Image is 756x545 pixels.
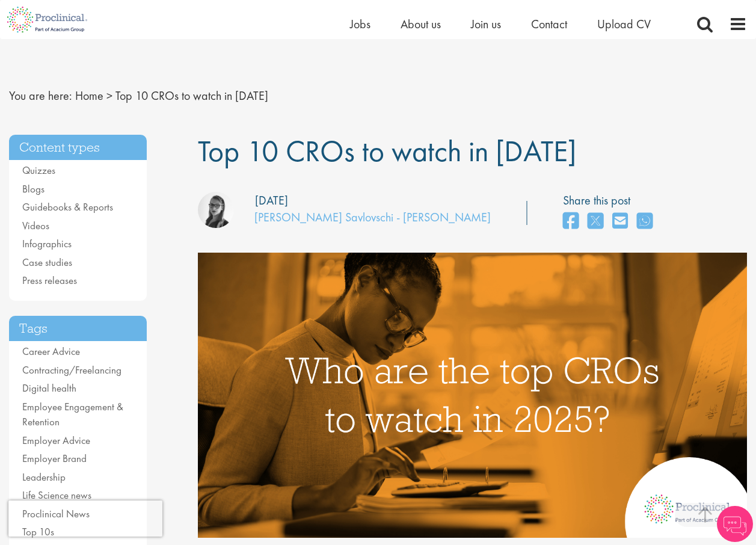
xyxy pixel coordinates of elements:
img: Top 10 CROs 2025| Proclinical [198,253,747,538]
img: Theodora Savlovschi - Wicks [198,192,234,228]
iframe: reCAPTCHA [8,500,162,537]
a: share on facebook [563,209,579,235]
a: Employer Advice [22,434,90,447]
a: share on whats app [637,209,653,235]
label: Share this post [563,192,659,209]
a: Join us [471,16,501,32]
a: Jobs [350,16,370,32]
img: Chatbot [717,506,753,542]
a: About us [401,16,441,32]
a: Career Advice [22,345,80,358]
a: breadcrumb link [75,88,103,103]
a: Upload CV [597,16,651,32]
a: Guidebooks & Reports [22,200,113,214]
a: Blogs [22,182,45,196]
a: Employee Engagement & Retention [22,400,123,429]
div: [DATE] [255,192,288,209]
a: Contact [531,16,567,32]
a: [PERSON_NAME] Savlovschi - [PERSON_NAME] [254,209,491,225]
span: You are here: [9,88,72,103]
span: > [106,88,112,103]
a: share on email [612,209,628,235]
a: Leadership [22,470,66,484]
a: Press releases [22,274,77,287]
h3: Tags [9,316,147,342]
a: Quizzes [22,164,55,177]
a: Contracting/Freelancing [22,363,121,377]
a: share on twitter [588,209,603,235]
span: Top 10 CROs to watch in [DATE] [115,88,268,103]
a: Digital health [22,381,76,395]
a: Life Science news [22,488,91,502]
a: Case studies [22,256,72,269]
span: Top 10 CROs to watch in [DATE] [198,132,576,170]
a: Employer Brand [22,452,87,465]
a: Videos [22,219,49,232]
a: Infographics [22,237,72,250]
h3: Content types [9,135,147,161]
